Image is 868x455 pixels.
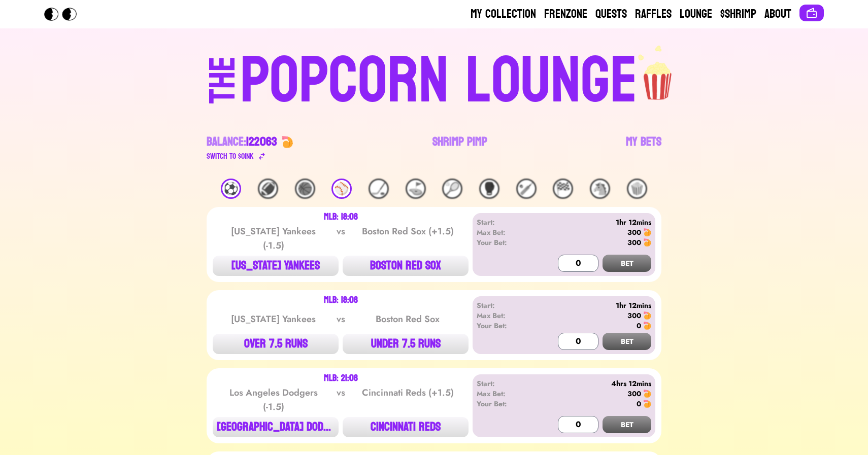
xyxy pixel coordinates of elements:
a: About [764,6,791,22]
img: 🍤 [643,400,651,408]
img: 🍤 [281,136,293,148]
div: 1hr 12mins [535,300,651,310]
div: vs [335,224,347,253]
div: Your Bet: [477,237,535,248]
div: Cincinnati Reds (+1.5) [356,386,459,414]
div: Start: [477,378,535,389]
div: Max Bet: [477,389,535,399]
button: OVER 7.5 RUNS [213,334,339,354]
a: My Bets [626,134,661,162]
a: My Collection [471,6,536,22]
img: 🍤 [643,322,651,330]
div: ⛳️ [406,179,426,199]
a: Raffles [635,6,672,22]
button: CINCINNATI REDS [343,417,469,437]
div: MLB: 21:08 [324,374,358,382]
img: Connect wallet [806,7,818,19]
span: 122063 [246,131,277,153]
div: POPCORN LOUNGE [240,49,638,114]
div: 300 [627,310,641,321]
button: BOSTON RED SOX [343,256,469,276]
div: MLB: 18:08 [324,213,358,221]
img: popcorn [638,45,679,101]
div: vs [335,386,347,414]
div: 🏈 [258,179,278,199]
img: Popcorn [44,8,85,21]
a: Frenzone [544,6,587,22]
div: Start: [477,217,535,227]
div: 🏒 [369,179,389,199]
div: 4hrs 12mins [535,378,651,389]
button: [US_STATE] YANKEES [213,256,339,276]
div: Your Bet: [477,399,535,409]
button: [GEOGRAPHIC_DATA] DODG... [213,417,339,437]
div: Max Bet: [477,310,535,321]
div: 🏀 [295,179,315,199]
a: Shrimp Pimp [432,134,487,162]
div: Start: [477,300,535,310]
div: 300 [627,389,641,399]
img: 🍤 [643,228,651,236]
div: 300 [627,227,641,237]
button: BET [603,255,651,272]
div: THE [205,56,241,124]
img: 🍤 [643,390,651,398]
img: 🍤 [643,238,651,247]
img: 🍤 [643,311,651,320]
div: Your Bet: [477,321,535,331]
div: Max Bet: [477,227,535,237]
div: 0 [637,321,641,331]
div: ⚽️ [221,179,241,199]
div: 🥊 [479,179,499,199]
div: 🍿 [627,179,647,199]
a: Lounge [680,6,712,22]
div: 1hr 12mins [535,217,651,227]
a: THEPOPCORN LOUNGEpopcorn [121,45,747,114]
div: Boston Red Sox [356,312,459,326]
div: 🎾 [442,179,462,199]
div: vs [335,312,347,326]
div: Balance: [207,134,277,150]
div: 🏏 [516,179,537,199]
div: Switch to $ OINK [207,150,254,162]
button: BET [603,333,651,350]
div: 300 [627,237,641,248]
div: 🏁 [553,179,573,199]
div: Los Angeles Dodgers (-1.5) [222,386,325,414]
div: 0 [637,399,641,409]
div: MLB: 18:08 [324,296,358,304]
button: UNDER 7.5 RUNS [343,334,469,354]
div: 🐴 [590,179,610,199]
a: $Shrimp [720,6,756,22]
a: Quests [595,6,627,22]
button: BET [603,416,651,433]
div: Boston Red Sox (+1.5) [356,224,459,253]
div: [US_STATE] Yankees [222,312,325,326]
div: [US_STATE] Yankees (-1.5) [222,224,325,253]
div: ⚾️ [331,179,352,199]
